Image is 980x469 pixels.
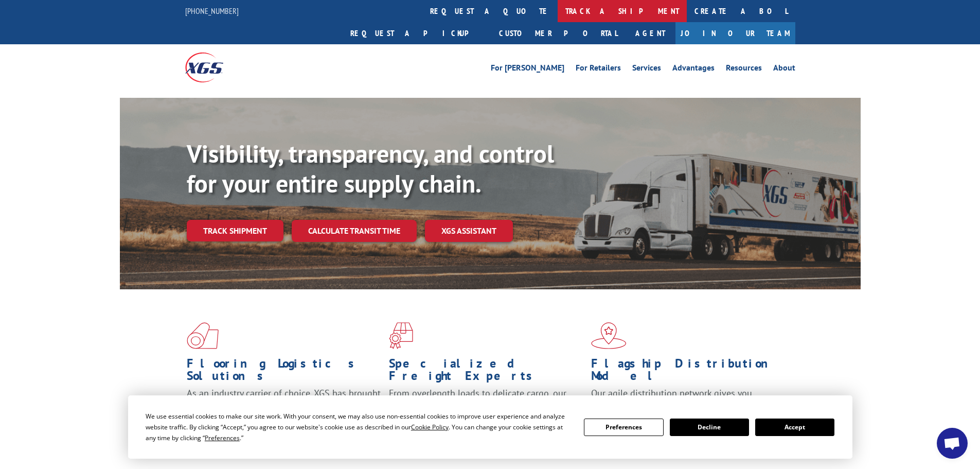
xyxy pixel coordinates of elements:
[146,411,572,443] div: We use essential cookies to make our site work. With your consent, we may also use non-essential ...
[128,395,852,459] div: Cookie Consent Prompt
[675,22,795,44] a: Join Our Team
[187,387,381,424] span: As an industry carrier of choice, XGS has brought innovation and dedication to flooring logistics...
[937,428,968,459] div: Open chat
[389,387,583,433] p: From overlength loads to delicate cargo, our experienced staff knows the best way to move your fr...
[411,423,449,431] span: Cookie Policy
[491,22,625,44] a: Customer Portal
[625,22,675,44] a: Agent
[343,22,491,44] a: Request a pickup
[187,220,283,241] a: Track shipment
[185,6,239,16] a: [PHONE_NUMBER]
[292,220,417,242] a: Calculate transit time
[726,64,762,75] a: Resources
[187,137,554,199] b: Visibility, transparency, and control for your entire supply chain.
[187,322,219,349] img: xgs-icon-total-supply-chain-intelligence-red
[591,322,627,349] img: xgs-icon-flagship-distribution-model-red
[773,64,795,75] a: About
[632,64,661,75] a: Services
[576,64,621,75] a: For Retailers
[389,357,583,387] h1: Specialized Freight Experts
[591,387,780,411] span: Our agile distribution network gives you nationwide inventory management on demand.
[491,64,564,75] a: For [PERSON_NAME]
[205,433,240,442] span: Preferences
[755,419,834,436] button: Accept
[670,419,749,436] button: Decline
[591,357,786,387] h1: Flagship Distribution Model
[187,357,381,387] h1: Flooring Logistics Solutions
[672,64,715,75] a: Advantages
[425,220,513,242] a: XGS ASSISTANT
[584,419,663,436] button: Preferences
[389,322,413,349] img: xgs-icon-focused-on-flooring-red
